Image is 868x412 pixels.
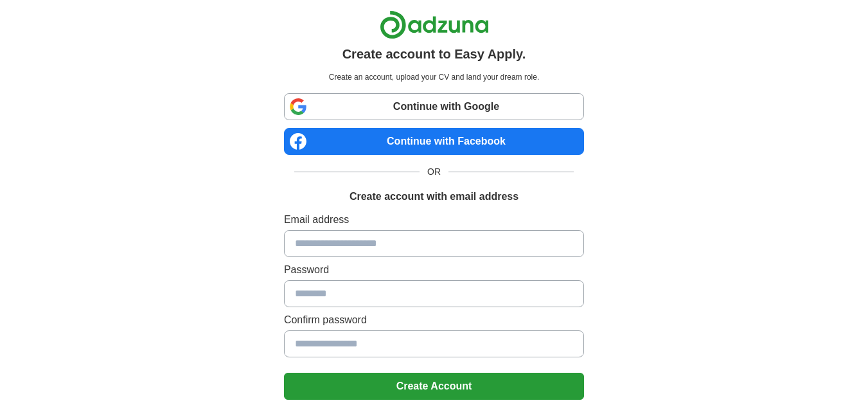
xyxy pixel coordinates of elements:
[284,128,584,155] a: Continue with Facebook
[284,373,584,400] button: Create Account
[284,93,584,120] a: Continue with Google
[284,212,584,228] label: Email address
[287,71,581,83] p: Create an account, upload your CV and land your dream role.
[350,189,518,204] h1: Create account with email address
[284,312,584,328] label: Confirm password
[342,44,526,64] h1: Create account to Easy Apply.
[380,10,489,39] img: Adzuna logo
[420,165,448,179] span: OR
[284,262,584,278] label: Password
